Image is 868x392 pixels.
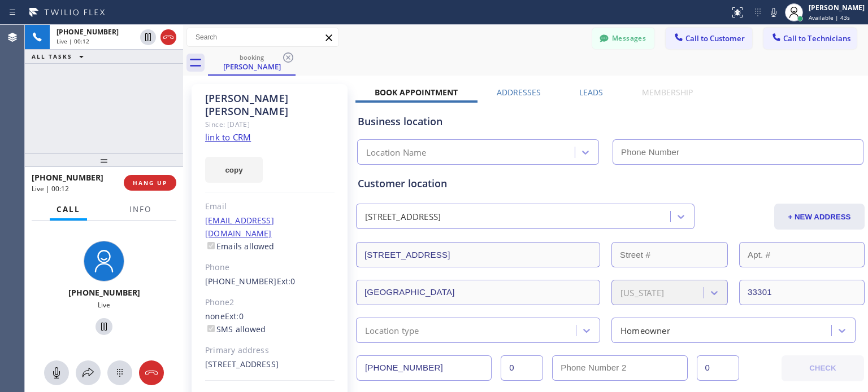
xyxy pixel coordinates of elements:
a: [PHONE_NUMBER] [205,276,277,287]
label: Addresses [497,87,541,98]
div: Homeowner [620,324,670,337]
input: SMS allowed [207,325,215,332]
span: [PHONE_NUMBER] [68,287,140,298]
span: [PHONE_NUMBER] [57,27,119,37]
button: ALL TASKS [25,50,95,63]
input: City [356,280,600,305]
div: none [205,310,335,336]
input: Street # [611,242,728,267]
span: Live [98,300,110,310]
div: Phone2 [205,296,335,309]
div: [STREET_ADDRESS] [205,358,335,371]
button: Call [50,199,87,221]
button: Hang up [139,360,164,385]
button: + NEW ADDRESS [774,204,865,230]
span: ALL TASKS [32,52,72,60]
span: Info [129,204,151,214]
input: Phone Number [613,139,863,165]
div: Location Name [366,146,427,159]
a: [EMAIL_ADDRESS][DOMAIN_NAME] [205,215,274,239]
button: copy [205,157,263,183]
input: Phone Number 2 [552,355,687,381]
label: Membership [642,87,693,98]
button: Hold Customer [140,29,156,45]
button: Call to Technicians [763,28,857,49]
div: [PERSON_NAME] [809,3,865,12]
span: Ext: 0 [225,311,244,321]
a: link to CRM [205,131,251,143]
button: Mute [44,360,69,385]
div: Since: [DATE] [205,118,335,131]
button: Mute [766,5,782,20]
div: Phone [205,261,335,274]
div: [PERSON_NAME] [PERSON_NAME] [205,92,335,118]
div: booking [209,53,294,61]
button: Hold Customer [96,318,112,335]
input: Address [356,242,600,267]
input: ZIP [739,280,865,305]
label: Emails allowed [205,241,275,252]
div: Primary address [205,344,335,357]
span: HANG UP [133,179,167,187]
input: Phone Number [357,355,492,381]
button: Open dialpad [107,360,132,385]
button: Open directory [76,360,101,385]
label: SMS allowed [205,324,266,334]
button: HANG UP [124,175,176,191]
div: Location type [365,324,419,337]
button: Info [123,199,158,221]
input: Ext. 2 [697,355,739,381]
span: Call to Customer [685,33,745,43]
input: Search [187,28,338,46]
span: Available | 43s [809,14,850,21]
div: Email [205,200,335,213]
div: Bryan Gaines [209,50,294,74]
label: Leads [579,87,603,98]
span: Call [57,204,80,214]
div: [PERSON_NAME] [209,61,294,72]
div: [STREET_ADDRESS] [365,210,441,223]
input: Ext. [501,355,543,381]
span: Live | 00:12 [32,184,69,193]
button: CHECK [782,355,864,381]
input: Emails allowed [207,242,215,249]
button: Messages [592,28,654,49]
div: Business location [358,114,863,129]
input: Apt. # [739,242,865,267]
label: Book Appointment [375,87,458,98]
div: Customer location [358,176,863,191]
span: Call to Technicians [783,33,850,43]
span: Live | 00:12 [57,37,89,45]
span: Ext: 0 [277,276,296,287]
span: [PHONE_NUMBER] [32,172,103,183]
button: Call to Customer [666,28,752,49]
button: Hang up [160,29,176,45]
